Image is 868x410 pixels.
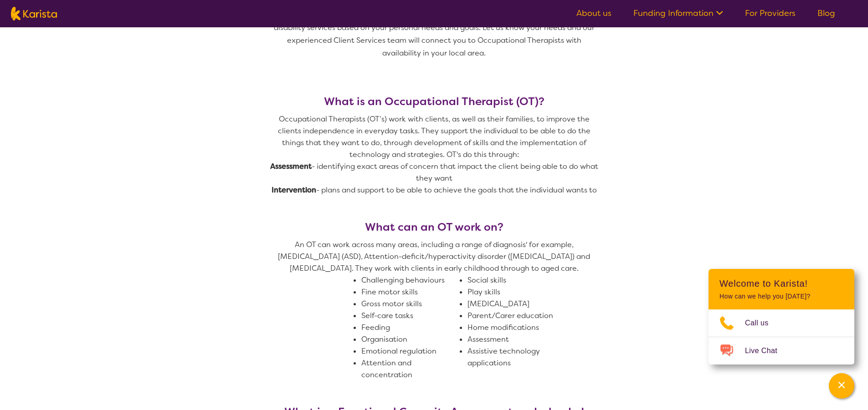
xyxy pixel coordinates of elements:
[829,373,854,399] button: Channel Menu
[272,185,316,195] strong: Intervention
[270,239,598,274] p: An OT can work across many areas, including a range of diagnosis' for example, [MEDICAL_DATA] (AS...
[361,322,460,334] li: Feeding
[270,113,598,161] p: Occupational Therapists (OT’s) work with clients, as well as their families, to improve the clien...
[719,278,843,289] h2: Welcome to Karista!
[361,286,460,298] li: Fine motor skills
[361,298,460,310] li: Gross motor skills
[709,309,854,364] ul: Choose channel
[361,274,460,286] li: Challenging behaviours
[576,8,611,19] a: About us
[467,286,566,298] li: Play skills
[467,345,566,369] li: Assistive technology applications
[467,274,566,286] li: Social skills
[361,334,460,345] li: Organisation
[270,161,598,184] p: - identifying exact areas of concern that impact the client being able to do what they want
[719,293,843,300] p: How can we help you [DATE]?
[270,162,312,171] strong: Assessment
[361,310,460,322] li: Self-care tasks
[745,8,796,19] a: For Providers
[709,269,854,364] div: Channel Menu
[467,298,566,310] li: [MEDICAL_DATA]
[745,316,780,330] span: Call us
[467,310,566,322] li: Parent/Carer education
[270,95,598,108] h3: What is an Occupational Therapist (OT)?
[817,8,835,19] a: Blog
[745,344,788,358] span: Live Chat
[467,322,566,334] li: Home modifications
[467,334,566,345] li: Assessment
[270,221,598,233] h3: What can an OT work on?
[361,357,460,381] li: Attention and concentration
[270,184,598,196] p: - plans and support to be able to achieve the goals that the individual wants to
[633,8,723,19] a: Funding Information
[11,7,57,20] img: Karista logo
[361,345,460,357] li: Emotional regulation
